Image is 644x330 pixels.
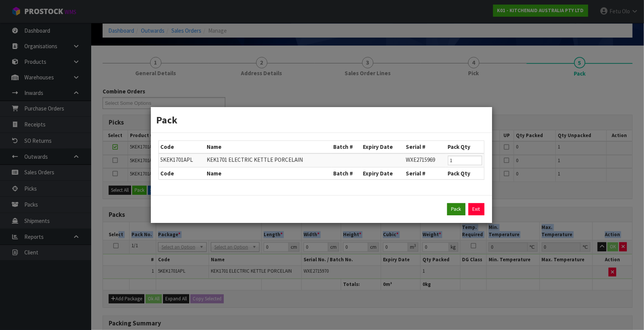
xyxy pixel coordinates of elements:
th: Batch # [331,167,361,179]
th: Serial # [404,141,446,153]
th: Pack Qty [446,141,484,153]
th: Code [159,167,205,179]
th: Name [205,167,331,179]
h3: Pack [157,113,486,127]
th: Expiry Date [361,167,404,179]
button: Pack [447,203,465,215]
th: Pack Qty [446,167,484,179]
th: Name [205,141,331,153]
th: Batch # [331,141,361,153]
span: WXE2715969 [406,156,435,163]
span: KEK1701 ELECTRIC KETTLE PORCELAIN [207,156,303,163]
a: Exit [468,203,484,215]
th: Code [159,141,205,153]
th: Expiry Date [361,141,404,153]
span: 5KEK1701APL [161,156,193,163]
th: Serial # [404,167,446,179]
